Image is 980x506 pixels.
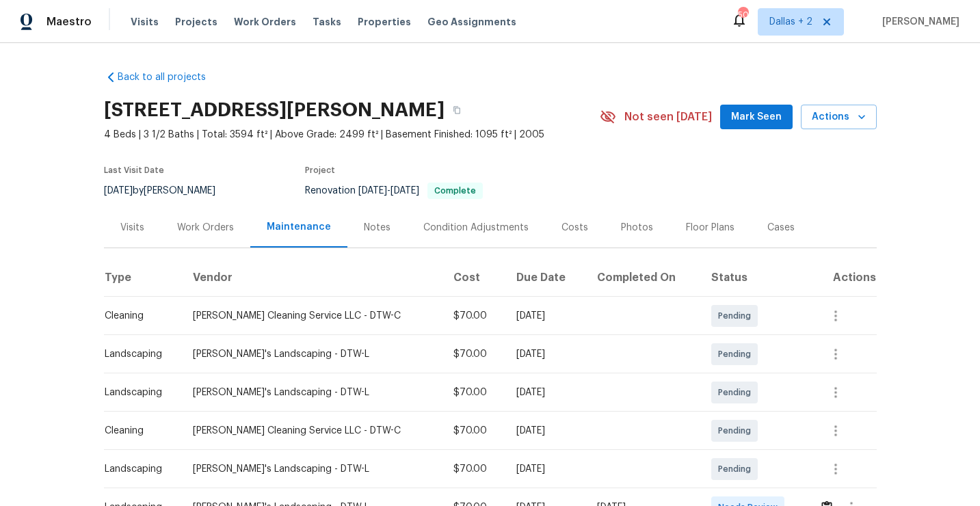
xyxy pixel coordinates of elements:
[358,15,411,29] span: Properties
[104,128,600,142] span: 4 Beds | 3 1/2 Baths | Total: 3594 ft² | Above Grade: 2499 ft² | Basement Finished: 1095 ft² | 2005
[390,186,419,196] span: [DATE]
[105,309,172,323] div: Cleaning
[47,15,92,29] span: Maestro
[358,186,419,196] span: -
[516,347,575,361] div: [DATE]
[423,221,529,235] div: Condition Adjustments
[718,309,756,323] span: Pending
[105,424,172,438] div: Cleaning
[718,424,756,438] span: Pending
[516,386,575,399] div: [DATE]
[429,187,481,195] span: Complete
[877,15,959,29] span: [PERSON_NAME]
[364,221,390,235] div: Notes
[624,110,712,124] span: Not seen [DATE]
[175,15,217,29] span: Projects
[104,166,164,174] span: Last Visit Date
[516,309,575,323] div: [DATE]
[505,258,586,297] th: Due Date
[769,15,812,29] span: Dallas + 2
[700,258,808,297] th: Status
[621,221,653,235] div: Photos
[453,462,494,476] div: $70.00
[104,70,235,84] a: Back to all projects
[305,166,335,174] span: Project
[808,258,877,297] th: Actions
[104,186,133,196] span: [DATE]
[193,462,432,476] div: [PERSON_NAME]'s Landscaping - DTW-L
[313,17,341,27] span: Tasks
[718,462,756,476] span: Pending
[305,186,483,196] span: Renovation
[105,347,172,361] div: Landscaping
[453,386,494,399] div: $70.00
[104,258,183,297] th: Type
[131,15,159,29] span: Visits
[105,462,172,476] div: Landscaping
[738,8,747,22] div: 50
[718,347,756,361] span: Pending
[193,424,432,438] div: [PERSON_NAME] Cleaning Service LLC - DTW-C
[718,386,756,399] span: Pending
[720,105,793,130] button: Mark Seen
[453,347,494,361] div: $70.00
[193,386,432,399] div: [PERSON_NAME]'s Landscaping - DTW-L
[182,258,442,297] th: Vendor
[812,109,866,126] span: Actions
[453,424,494,438] div: $70.00
[516,462,575,476] div: [DATE]
[516,424,575,438] div: [DATE]
[767,221,795,235] div: Cases
[267,220,331,234] div: Maintenance
[193,309,432,323] div: [PERSON_NAME] Cleaning Service LLC - DTW-C
[442,258,505,297] th: Cost
[105,386,172,399] div: Landscaping
[731,109,782,126] span: Mark Seen
[104,183,232,199] div: by [PERSON_NAME]
[427,15,516,29] span: Geo Assignments
[104,103,445,117] h2: [STREET_ADDRESS][PERSON_NAME]
[358,186,387,196] span: [DATE]
[561,221,588,235] div: Costs
[686,221,734,235] div: Floor Plans
[120,221,144,235] div: Visits
[453,309,494,323] div: $70.00
[193,347,432,361] div: [PERSON_NAME]'s Landscaping - DTW-L
[234,15,296,29] span: Work Orders
[801,105,877,130] button: Actions
[586,258,700,297] th: Completed On
[177,221,234,235] div: Work Orders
